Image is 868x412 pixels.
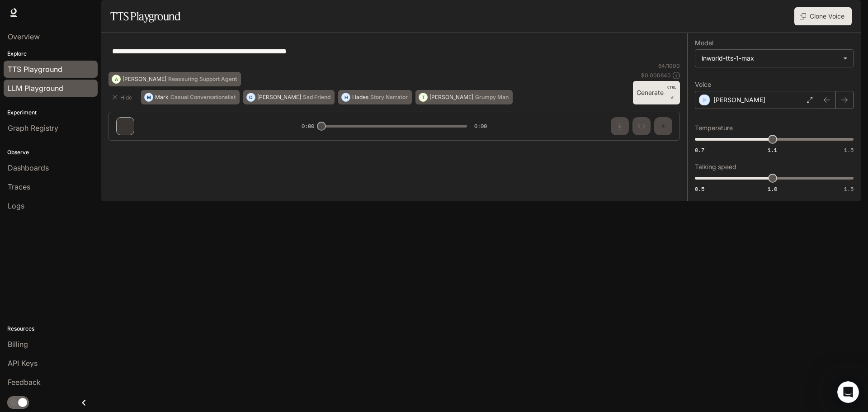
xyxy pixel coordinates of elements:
[112,72,120,86] div: A
[695,185,704,193] span: 0.5
[695,50,853,67] div: inworld-tts-1-max
[338,90,412,104] button: HHadesStory Narrator
[429,95,473,100] p: [PERSON_NAME]
[155,95,169,100] p: Mark
[633,81,680,104] button: GenerateCTRL +⏎
[713,95,765,104] p: [PERSON_NAME]
[794,7,852,25] button: Clone Voice
[110,7,180,25] h1: TTS Playground
[352,95,368,100] p: Hades
[168,76,237,82] p: Reassuring Support Agent
[695,81,711,88] p: Voice
[844,185,854,193] span: 1.5
[667,85,676,95] p: CTRL +
[145,90,153,104] div: M
[419,90,427,104] div: T
[257,95,301,100] p: [PERSON_NAME]
[303,95,330,100] p: Sad Friend
[695,146,704,154] span: 0.7
[247,90,255,104] div: O
[837,381,859,403] iframe: Intercom live chat
[123,76,166,82] p: [PERSON_NAME]
[108,72,241,86] button: A[PERSON_NAME]Reassuring Support Agent
[170,95,236,100] p: Casual Conversationalist
[243,90,335,104] button: O[PERSON_NAME]Sad Friend
[667,85,676,101] p: ⏎
[658,62,680,70] p: 64 / 1000
[108,90,137,104] button: Hide
[141,90,240,104] button: MMarkCasual Conversationalist
[370,95,408,100] p: Story Narrator
[702,54,839,63] div: inworld-tts-1-max
[342,90,350,104] div: H
[768,146,777,154] span: 1.1
[844,146,854,154] span: 1.5
[695,40,713,46] p: Model
[415,90,513,104] button: T[PERSON_NAME]Grumpy Man
[695,125,733,131] p: Temperature
[475,95,509,100] p: Grumpy Man
[695,164,736,170] p: Talking speed
[768,185,777,193] span: 1.0
[641,71,671,79] p: $ 0.000640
